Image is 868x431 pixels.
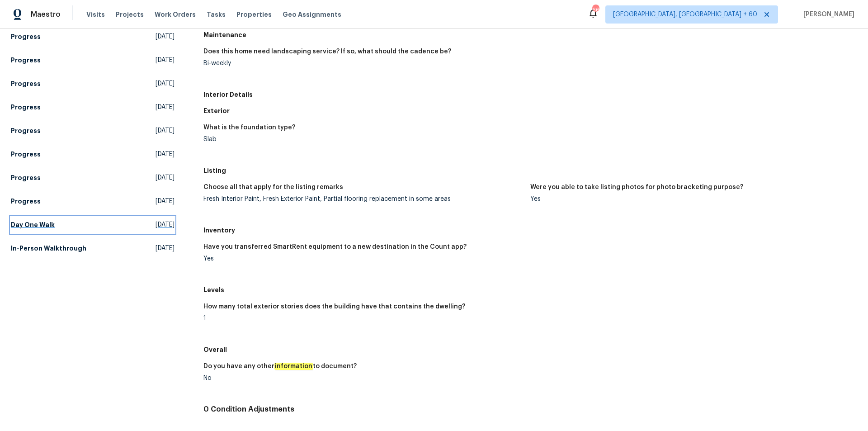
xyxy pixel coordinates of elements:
[203,60,523,66] div: Bi-weekly
[283,10,341,19] span: Geo Assignments
[203,405,857,414] h4: 0 Condition Adjustments
[11,126,41,135] h5: Progress
[203,106,857,115] h5: Exterior
[11,76,175,92] a: Progress[DATE]
[11,240,175,256] a: In-Person Walkthrough[DATE]
[11,173,41,182] h5: Progress
[156,150,175,159] span: [DATE]
[530,184,743,190] h5: Were you able to take listing photos for photo bracketing purpose?
[203,363,357,369] h5: Do you have any other to document?
[203,285,857,294] h5: Levels
[156,126,175,135] span: [DATE]
[203,315,523,322] div: 1
[203,48,451,55] h5: Does this home need landscaping service? If so, what should the cadence be?
[11,217,175,233] a: Day One Walk[DATE]
[11,170,175,186] a: Progress[DATE]
[203,303,465,310] h5: How many total exterior stories does the building have that contains the dwelling?
[203,226,857,235] h5: Inventory
[11,146,175,162] a: Progress[DATE]
[155,10,196,19] span: Work Orders
[592,5,599,14] div: 660
[207,11,226,18] span: Tasks
[530,196,850,202] div: Yes
[11,28,175,45] a: Progress[DATE]
[11,32,41,41] h5: Progress
[86,10,105,19] span: Visits
[203,124,295,131] h5: What is the foundation type?
[203,136,523,142] div: Slab
[203,166,857,175] h5: Listing
[116,10,144,19] span: Projects
[11,220,55,229] h5: Day One Walk
[203,184,343,190] h5: Choose all that apply for the listing remarks
[156,103,175,112] span: [DATE]
[203,256,523,262] div: Yes
[274,363,313,370] em: information
[156,56,175,65] span: [DATE]
[236,10,272,19] span: Properties
[800,10,854,19] span: [PERSON_NAME]
[11,244,86,253] h5: In-Person Walkthrough
[11,56,41,65] h5: Progress
[203,30,857,39] h5: Maintenance
[156,79,175,88] span: [DATE]
[203,196,523,202] div: Fresh Interior Paint, Fresh Exterior Paint, Partial flooring replacement in some areas
[613,10,757,19] span: [GEOGRAPHIC_DATA], [GEOGRAPHIC_DATA] + 60
[203,375,523,381] div: No
[11,99,175,115] a: Progress[DATE]
[11,79,41,88] h5: Progress
[156,244,175,253] span: [DATE]
[156,197,175,206] span: [DATE]
[156,173,175,182] span: [DATE]
[11,52,175,68] a: Progress[DATE]
[11,150,41,159] h5: Progress
[11,103,41,112] h5: Progress
[11,193,175,209] a: Progress[DATE]
[203,345,857,354] h5: Overall
[203,244,467,250] h5: Have you transferred SmartRent equipment to a new destination in the Count app?
[11,123,175,139] a: Progress[DATE]
[11,197,41,206] h5: Progress
[156,32,175,41] span: [DATE]
[203,90,857,99] h5: Interior Details
[156,220,175,229] span: [DATE]
[31,10,61,19] span: Maestro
